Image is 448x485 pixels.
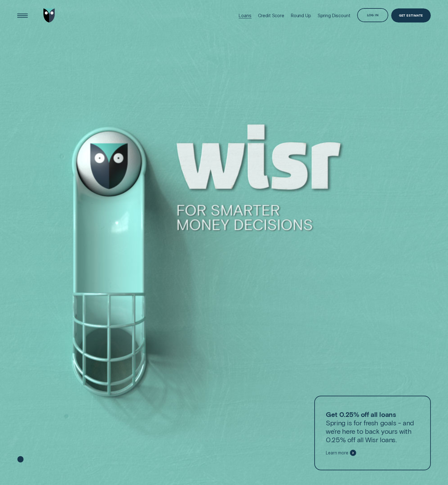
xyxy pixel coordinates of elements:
[291,13,311,18] div: Round Up
[318,13,351,18] div: Spring Discount
[391,8,431,22] a: Get Estimate
[357,8,389,22] button: Log in
[239,13,251,18] div: Loans
[258,13,284,18] div: Credit Score
[326,410,396,418] strong: Get 0.25% off all loans
[15,8,29,22] button: Open Menu
[43,8,55,22] img: Wisr
[314,396,431,471] a: Get 0.25% off all loansSpring is for fresh goals - and we’re here to back yours with 0.25% off al...
[326,450,348,456] span: Learn more
[326,410,419,444] p: Spring is for fresh goals - and we’re here to back yours with 0.25% off all Wisr loans.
